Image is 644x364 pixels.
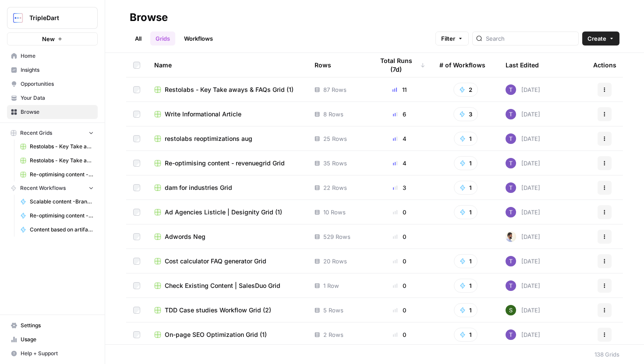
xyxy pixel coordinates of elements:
[323,330,343,339] span: 2 Rows
[454,328,478,342] button: 1
[130,10,168,24] div: Browse
[435,31,469,45] button: Filter
[154,53,301,77] div: Name
[506,182,540,193] div: [DATE]
[16,154,98,168] a: Restolabs - Key Take aways & FAQs Grid (1)
[154,330,301,339] a: On-page SEO Optimization Grid (1)
[441,34,455,43] span: Filter
[374,159,425,168] div: 4
[506,158,540,168] div: [DATE]
[7,32,98,45] button: New
[165,330,267,339] span: On-page SEO Optimization Grid (1)
[506,182,516,193] img: ogabi26qpshj0n8lpzr7tvse760o
[454,181,478,195] button: 1
[20,129,52,137] span: Recent Grids
[30,171,94,178] span: Re-optimising content - revenuegrid Grid
[7,7,98,29] button: Workspace: TripleDart
[323,159,347,168] span: 35 Rows
[374,85,425,94] div: 11
[506,133,540,144] div: [DATE]
[16,140,98,154] a: Restolabs - Key Take aways & FAQs Grid
[374,134,425,143] div: 4
[506,109,516,119] img: ogabi26qpshj0n8lpzr7tvse760o
[42,35,55,43] span: New
[506,84,516,95] img: ogabi26qpshj0n8lpzr7tvse760o
[16,195,98,209] a: Scalable content -Brandlife
[150,31,175,45] a: Grids
[582,31,619,45] button: Create
[154,232,301,241] a: Adwords Neg
[7,49,98,63] a: Home
[374,330,425,339] div: 0
[7,126,98,140] button: Recent Grids
[165,110,241,119] span: Write Informational Article
[374,281,425,290] div: 0
[506,256,516,266] img: ogabi26qpshj0n8lpzr7tvse760o
[130,31,147,45] a: All
[453,107,478,121] button: 3
[374,53,425,77] div: Total Runs (7d)
[30,212,94,220] span: Re-optimising content - revenuegrid
[7,63,98,77] a: Insights
[506,133,516,144] img: ogabi26qpshj0n8lpzr7tvse760o
[154,306,301,315] a: TDD Case studies Workflow Grid (2)
[30,157,94,164] span: Restolabs - Key Take aways & FAQs Grid (1)
[374,208,425,217] div: 0
[30,143,94,150] span: Restolabs - Key Take aways & FAQs Grid
[21,322,94,329] span: Settings
[506,109,540,119] div: [DATE]
[454,156,478,170] button: 1
[165,232,205,241] span: Adwords Neg
[30,226,94,234] span: Content based on artifacts
[506,53,539,77] div: Last Edited
[165,134,252,143] span: restolabs reoptimizations aug
[154,183,301,192] a: dam for industries Grid
[506,280,540,291] div: [DATE]
[506,280,516,291] img: ogabi26qpshj0n8lpzr7tvse760o
[594,350,619,359] div: 138 Grids
[323,306,343,315] span: 5 Rows
[323,281,339,290] span: 1 Row
[506,329,516,340] img: ogabi26qpshj0n8lpzr7tvse760o
[165,281,280,290] span: Check Existing Content | SalesDuo Grid
[593,53,616,77] div: Actions
[454,205,478,219] button: 1
[7,105,98,119] a: Browse
[165,208,282,217] span: Ad Agencies Listicle | Designity Grid (1)
[7,346,98,360] button: Help + Support
[506,305,540,315] div: [DATE]
[374,257,425,266] div: 0
[29,14,82,22] span: TripleDart
[21,336,94,343] span: Usage
[454,303,478,317] button: 1
[21,52,94,60] span: Home
[323,183,347,192] span: 22 Rows
[16,209,98,223] a: Re-optimising content - revenuegrid
[506,207,516,217] img: ogabi26qpshj0n8lpzr7tvse760o
[165,85,294,94] span: Restolabs - Key Take aways & FAQs Grid (1)
[7,182,98,195] button: Recent Workflows
[7,91,98,105] a: Your Data
[179,31,218,45] a: Workflows
[21,94,94,102] span: Your Data
[7,318,98,332] a: Settings
[10,10,26,26] img: TripleDart Logo
[506,329,540,340] div: [DATE]
[7,77,98,91] a: Opportunities
[454,279,478,293] button: 1
[154,159,301,168] a: Re-optimising content - revenuegrid Grid
[21,66,94,74] span: Insights
[453,83,478,97] button: 2
[165,183,232,192] span: dam for industries Grid
[323,134,347,143] span: 25 Rows
[154,134,301,143] a: restolabs reoptimizations aug
[315,53,331,77] div: Rows
[374,183,425,192] div: 3
[7,332,98,346] a: Usage
[506,158,516,168] img: ogabi26qpshj0n8lpzr7tvse760o
[154,281,301,290] a: Check Existing Content | SalesDuo Grid
[16,168,98,182] a: Re-optimising content - revenuegrid Grid
[486,34,575,43] input: Search
[21,80,94,88] span: Opportunities
[454,254,478,268] button: 1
